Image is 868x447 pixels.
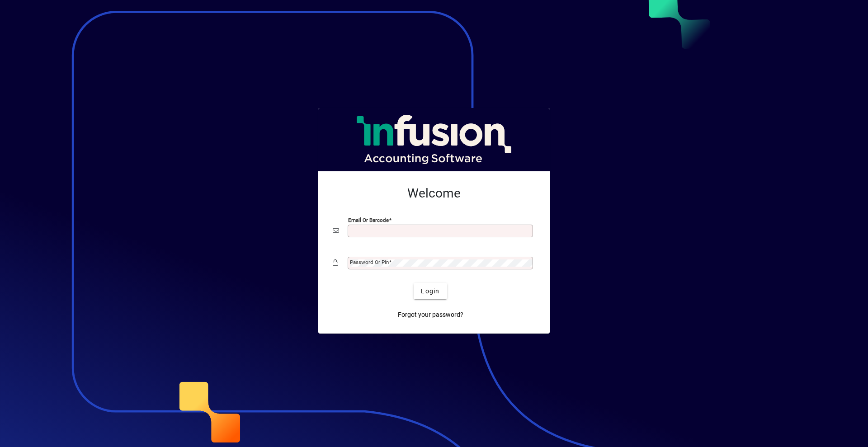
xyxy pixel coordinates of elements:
[348,217,389,223] mat-label: Email or Barcode
[333,186,535,201] h2: Welcome
[421,287,439,296] span: Login
[394,306,467,323] a: Forgot your password?
[398,310,463,320] span: Forgot your password?
[414,283,447,299] button: Login
[350,259,389,265] mat-label: Password or Pin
